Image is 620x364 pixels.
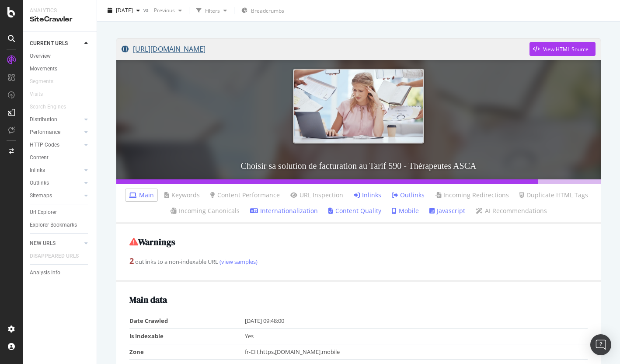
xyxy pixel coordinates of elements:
[30,115,57,124] div: Distribution
[30,220,77,230] div: Explorer Bookmarks
[30,153,91,162] a: Content
[129,191,154,199] a: Main
[245,313,588,329] td: [DATE] 09:48:00
[218,258,258,266] a: (view samples)
[529,42,596,56] button: View HTML Source
[30,153,49,162] div: Content
[30,102,66,112] div: Search Engines
[30,208,57,217] div: Url Explorer
[30,128,82,137] a: Performance
[129,237,588,247] h2: Warnings
[30,64,91,73] a: Movements
[129,255,588,267] div: outlinks to a non-indexable URL
[171,206,240,215] a: Incoming Canonicals
[30,268,60,277] div: Analysis Info
[30,166,82,175] a: Inlinks
[129,255,134,266] strong: 2
[150,7,175,14] span: Previous
[30,39,82,48] a: CURRENT URLS
[30,77,53,86] div: Segments
[30,77,62,86] a: Segments
[30,64,57,73] div: Movements
[30,220,91,230] a: Explorer Bookmarks
[590,334,611,355] div: Open Intercom Messenger
[30,166,45,175] div: Inlinks
[290,191,343,199] a: URL Inspection
[30,102,75,112] a: Search Engines
[250,206,318,215] a: Internationalization
[30,252,79,261] div: DISAPPEARED URLS
[543,45,589,53] div: View HTML Source
[30,268,91,277] a: Analysis Info
[30,178,82,188] a: Outlinks
[205,7,220,14] div: Filters
[164,191,200,199] a: Keywords
[129,313,245,329] td: Date Crawled
[293,69,424,143] img: Choisir sa solution de facturation au Tarif 590 - Thérapeutes ASCA
[251,7,284,14] span: Breadcrumbs
[392,206,419,215] a: Mobile
[30,52,51,61] div: Overview
[245,329,588,344] td: Yes
[435,191,509,199] a: Incoming Redirections
[30,52,91,61] a: Overview
[476,206,547,215] a: AI Recommendations
[30,115,82,124] a: Distribution
[129,344,245,360] td: Zone
[30,178,49,188] div: Outlinks
[129,329,245,344] td: Is Indexable
[429,206,465,215] a: Javascript
[116,7,133,14] span: 2025 Sep. 23rd
[519,191,588,199] a: Duplicate HTML Tags
[30,140,59,150] div: HTTP Codes
[104,3,143,17] button: [DATE]
[210,191,280,199] a: Content Performance
[116,152,601,179] h3: Choisir sa solution de facturation au Tarif 590 - Thérapeutes ASCA
[30,191,52,200] div: Sitemaps
[30,128,60,137] div: Performance
[328,206,381,215] a: Content Quality
[392,191,425,199] a: Outlinks
[30,208,91,217] a: Url Explorer
[122,38,529,60] a: [URL][DOMAIN_NAME]
[245,344,588,360] td: fr-CH,https,[DOMAIN_NAME],mobile
[354,191,381,199] a: Inlinks
[30,252,87,261] a: DISAPPEARED URLS
[30,140,82,150] a: HTTP Codes
[30,39,68,48] div: CURRENT URLS
[30,90,52,99] a: Visits
[30,239,56,248] div: NEW URLS
[30,239,82,248] a: NEW URLS
[30,90,43,99] div: Visits
[30,14,90,24] div: SiteCrawler
[30,191,82,200] a: Sitemaps
[193,3,230,17] button: Filters
[143,6,150,13] span: vs
[30,7,90,14] div: Analytics
[238,3,288,17] button: Breadcrumbs
[150,3,185,17] button: Previous
[129,295,588,304] h2: Main data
